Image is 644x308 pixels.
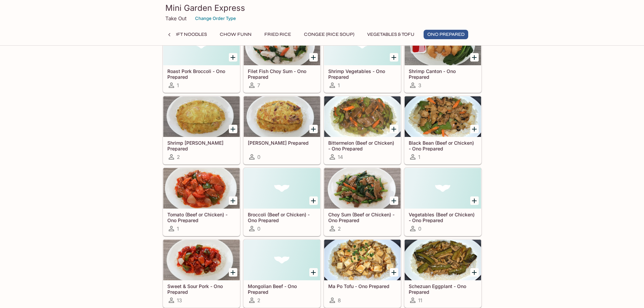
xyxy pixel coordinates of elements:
a: [PERSON_NAME] Prepared0 [243,96,320,164]
span: 2 [177,154,180,160]
span: 1 [338,82,340,89]
div: Shrimp Fu Yung - Ono Prepared [163,96,240,137]
button: Add Char Siu Fu Yung - Ono Prepared [309,125,318,133]
span: 2 [338,226,341,232]
span: 0 [257,154,260,160]
a: Choy Sum (Beef or Chicken) - Ono Prepared2 [324,168,401,236]
div: Schezuan Eggplant - Ono Prepared [405,240,481,280]
button: Add Mongolian Beef - Ono Prepared [309,268,318,277]
button: Change Order Type [192,13,239,24]
span: 2 [257,297,260,304]
button: Fried Rice [261,30,295,39]
div: Black Bean (Beef or Chicken) - Ono Prepared [405,96,481,137]
a: Mongolian Beef - Ono Prepared2 [243,239,320,308]
div: Choy Sum (Beef or Chicken) - Ono Prepared [324,168,401,209]
div: Bittermelon (Beef or Chicken) - Ono Prepared [324,96,401,137]
h5: Vegetables (Beef or Chicken) - Ono Prepared [409,212,477,223]
h5: Bittermelon (Beef or Chicken) - Ono Prepared [328,140,397,151]
a: Sweet & Sour Pork - Ono Prepared13 [163,239,240,308]
div: Mongolian Beef - Ono Prepared [244,240,320,280]
button: Add Shrimp Fu Yung - Ono Prepared [229,125,237,133]
a: Ma Po Tofu - Ono Prepared8 [324,239,401,308]
button: Add Schezuan Eggplant - Ono Prepared [470,268,479,277]
a: Filet Fish Choy Sum - Ono Prepared7 [243,24,320,93]
a: Black Bean (Beef or Chicken) - Ono Prepared1 [404,96,481,164]
div: Sweet & Sour Pork - Ono Prepared [163,240,240,280]
a: Schezuan Eggplant - Ono Prepared11 [404,239,481,308]
h5: Choy Sum (Beef or Chicken) - Ono Prepared [328,212,397,223]
button: Add Shrimp Canton - Ono Prepared [470,53,479,62]
h5: [PERSON_NAME] Prepared [248,140,316,146]
h5: Schezuan Eggplant - Ono Prepared [409,283,477,294]
button: Add Bittermelon (Beef or Chicken) - Ono Prepared [390,125,398,133]
div: Broccoli (Beef or Chicken) - Ono Prepared [244,168,320,209]
div: Ma Po Tofu - Ono Prepared [324,240,401,280]
button: Add Sweet & Sour Pork - Ono Prepared [229,268,237,277]
button: Add Vegetables (Beef or Chicken) - Ono Prepared [470,196,479,205]
h3: Mini Garden Express [165,3,479,13]
button: Add Shrimp Vegetables - Ono Prepared [390,53,398,62]
div: Tomato (Beef or Chicken) - Ono Prepared [163,168,240,209]
button: Vegetables & Tofu [363,30,418,39]
h5: Filet Fish Choy Sum - Ono Prepared [248,68,316,79]
a: Broccoli (Beef or Chicken) - Ono Prepared0 [243,168,320,236]
button: Add Black Bean (Beef or Chicken) - Ono Prepared [470,125,479,133]
h5: Ma Po Tofu - Ono Prepared [328,283,397,289]
button: Add Tomato (Beef or Chicken) - Ono Prepared [229,196,237,205]
a: Shrimp Canton - Ono Prepared3 [404,24,481,93]
button: Add Broccoli (Beef or Chicken) - Ono Prepared [309,196,318,205]
p: Take Out [165,15,187,22]
span: 0 [257,226,260,232]
span: 11 [418,297,422,304]
span: 1 [177,226,179,232]
span: 1 [418,154,420,160]
h5: Sweet & Sour Pork - Ono Prepared [167,283,236,294]
button: Add Ma Po Tofu - Ono Prepared [390,268,398,277]
button: Ono Prepared [424,30,468,39]
a: Shrimp Vegetables - Ono Prepared1 [324,24,401,93]
span: 0 [418,226,421,232]
button: Add Choy Sum (Beef or Chicken) - Ono Prepared [390,196,398,205]
button: Add Roast Pork Broccoli - Ono Prepared [229,53,237,62]
h5: Roast Pork Broccoli - Ono Prepared [167,68,236,79]
button: Congee (Rice Soup) [300,30,358,39]
span: 13 [177,297,182,304]
span: 3 [418,82,421,89]
button: Chow Funn [216,30,255,39]
div: Char Siu Fu Yung - Ono Prepared [244,96,320,137]
h5: Tomato (Beef or Chicken) - Ono Prepared [167,212,236,223]
span: 8 [338,297,341,304]
h5: Shrimp Vegetables - Ono Prepared [328,68,397,79]
a: Roast Pork Broccoli - Ono Prepared1 [163,24,240,93]
button: Add Filet Fish Choy Sum - Ono Prepared [309,53,318,62]
h5: Mongolian Beef - Ono Prepared [248,283,316,294]
h5: Shrimp [PERSON_NAME] Prepared [167,140,236,151]
h5: Black Bean (Beef or Chicken) - Ono Prepared [409,140,477,151]
h5: Broccoli (Beef or Chicken) - Ono Prepared [248,212,316,223]
span: 14 [338,154,343,160]
a: Tomato (Beef or Chicken) - Ono Prepared1 [163,168,240,236]
span: 7 [257,82,260,89]
span: 1 [177,82,179,89]
a: Bittermelon (Beef or Chicken) - Ono Prepared14 [324,96,401,164]
a: Vegetables (Beef or Chicken) - Ono Prepared0 [404,168,481,236]
div: Vegetables (Beef or Chicken) - Ono Prepared [405,168,481,209]
h5: Shrimp Canton - Ono Prepared [409,68,477,79]
a: Shrimp [PERSON_NAME] Prepared2 [163,96,240,164]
